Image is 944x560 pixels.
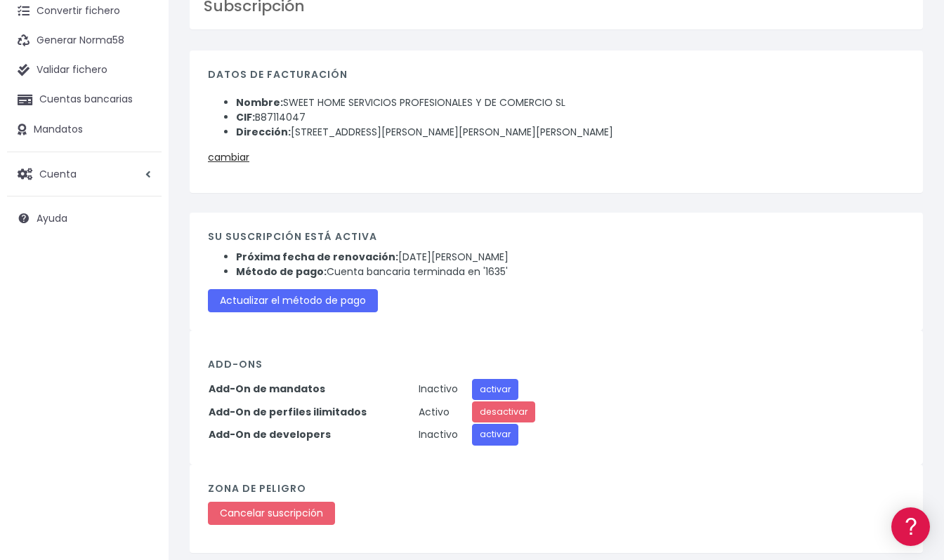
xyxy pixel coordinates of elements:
a: activar [472,424,518,445]
div: Convertir ficheros [14,155,267,168]
h4: Add-Ons [208,359,905,371]
li: [DATE][PERSON_NAME] [236,250,905,265]
strong: Add-On de mandatos [209,382,325,396]
td: Inactivo [418,378,471,401]
a: Perfiles de empresas [14,243,267,265]
div: Programadores [14,337,267,350]
li: Cuenta bancaria terminada en '1635' [236,265,905,279]
a: Cuentas bancarias [7,85,162,114]
span: Ayuda [37,211,67,225]
strong: Add-On de developers [209,427,331,441]
a: activar [472,379,518,400]
a: Videotutoriales [14,221,267,243]
a: Validar fichero [7,55,162,85]
a: Ayuda [7,204,162,233]
a: Formatos [14,178,267,199]
span: Cuenta [39,166,77,180]
strong: Próxima fecha de renovación: [236,250,398,264]
h4: Zona de peligro [208,483,905,495]
h4: Datos de facturación [208,69,905,88]
li: [STREET_ADDRESS][PERSON_NAME][PERSON_NAME][PERSON_NAME] [236,125,905,140]
a: cambiar [208,150,249,164]
a: Información general [14,119,267,141]
a: POWERED BY ENCHANT [193,404,270,418]
a: Problemas habituales [14,199,267,221]
h3: Su suscripción está activa [208,231,905,243]
button: Contáctanos [14,375,267,400]
strong: Método de pago: [236,265,327,279]
div: Información general [14,98,267,111]
a: Mandatos [7,115,162,145]
a: API [14,359,267,380]
strong: Dirección: [236,125,291,139]
strong: Add-On de perfiles ilimitados [209,405,367,419]
a: Cancelar suscripción [208,502,335,525]
li: SWEET HOME SERVICIOS PROFESIONALES Y DE COMERCIO SL [236,95,905,110]
strong: CIF: [236,110,255,124]
a: desactivar [472,401,535,422]
td: Activo [418,401,471,423]
div: Facturación [14,279,267,292]
strong: Nombre: [236,95,283,109]
li: B87114047 [236,110,905,125]
a: Generar Norma58 [7,26,162,55]
a: Actualizar el método de pago [208,289,378,312]
a: Cuenta [7,159,162,189]
td: Inactivo [418,423,471,446]
a: General [14,301,267,323]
